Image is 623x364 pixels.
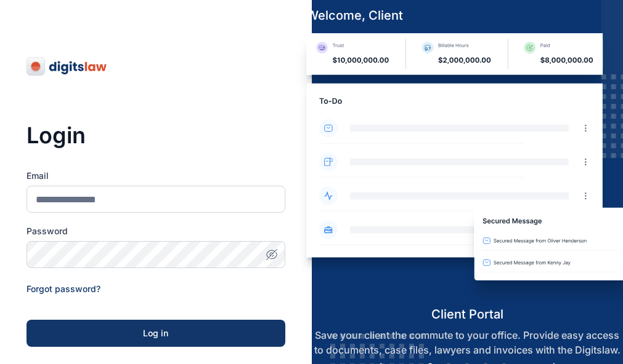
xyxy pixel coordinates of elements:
img: digitslaw-logo [26,57,108,76]
h3: Login [26,123,285,148]
label: Password [26,225,285,237]
div: Log in [46,327,266,339]
button: Log in [26,320,285,347]
label: Email [26,170,285,182]
a: Forgot password? [26,283,100,294]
